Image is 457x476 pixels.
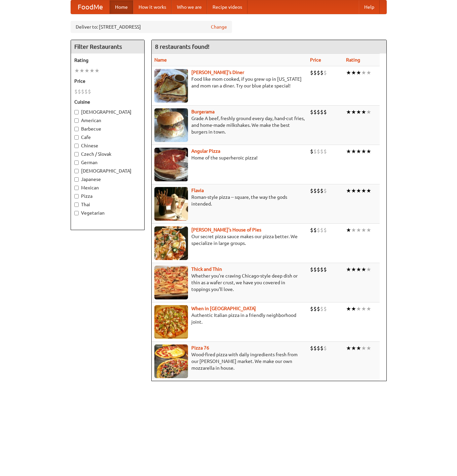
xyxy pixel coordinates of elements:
[346,305,351,313] li: ★
[323,266,327,273] li: $
[310,226,313,234] li: $
[191,70,244,75] a: [PERSON_NAME]'s Diner
[361,108,366,116] li: ★
[320,69,323,76] li: $
[323,226,327,234] li: $
[313,148,317,155] li: $
[74,118,79,123] input: American
[191,148,220,154] a: Angular Pizza
[317,226,320,234] li: $
[346,226,351,234] li: ★
[310,305,313,313] li: $
[356,344,361,352] li: ★
[313,108,317,116] li: $
[361,69,366,76] li: ★
[154,76,305,89] p: Food like mom cooked, if you grew up in [US_STATE] and mom ran a diner. Try our blue plate special!
[191,188,204,193] a: Flavia
[154,272,305,293] p: Whether you're craving Chicago-style deep dish or thin as a wafer crust, we have you covered in t...
[359,0,380,14] a: Help
[323,305,327,313] li: $
[351,108,356,116] li: ★
[313,344,317,352] li: $
[317,344,320,352] li: $
[346,344,351,352] li: ★
[74,176,141,183] label: Japanese
[366,69,371,76] li: ★
[74,193,141,199] label: Pizza
[154,154,305,161] p: Home of the superheroic pizza!
[172,0,207,14] a: Who we are
[191,266,222,272] a: Thick and Thin
[191,306,256,311] a: When in [GEOGRAPHIC_DATA]
[89,67,94,74] li: ★
[361,226,366,234] li: ★
[74,203,79,207] input: Thai
[351,148,356,155] li: ★
[74,186,79,190] input: Mexican
[154,187,188,221] img: flavia.jpg
[323,108,327,116] li: $
[351,187,356,194] li: ★
[310,266,313,273] li: $
[317,187,320,194] li: $
[154,226,188,260] img: luigis.jpg
[366,266,371,273] li: ★
[346,108,351,116] li: ★
[74,142,141,149] label: Chinese
[155,43,210,50] ng-pluralize: 8 restaurants found!
[317,108,320,116] li: $
[317,69,320,76] li: $
[361,148,366,155] li: ★
[313,69,317,76] li: $
[133,0,172,14] a: How it works
[356,187,361,194] li: ★
[320,344,323,352] li: $
[191,227,261,232] a: [PERSON_NAME]'s House of Pies
[154,115,305,135] p: Grade A beef, freshly ground every day, hand-cut fries, and home-made milkshakes. We make the bes...
[361,305,366,313] li: ★
[191,345,209,351] a: Pizza 76
[154,108,188,142] img: burgerama.jpg
[320,187,323,194] li: $
[346,148,351,155] li: ★
[154,351,305,371] p: Wood-fired pizza with daily ingredients fresh from our [PERSON_NAME] market. We make our own mozz...
[320,305,323,313] li: $
[313,266,317,273] li: $
[313,305,317,313] li: $
[351,226,356,234] li: ★
[351,305,356,313] li: ★
[310,108,313,116] li: $
[74,159,141,166] label: German
[366,305,371,313] li: ★
[154,194,305,207] p: Roman-style pizza -- square, the way the gods intended.
[74,125,141,132] label: Barbecue
[320,226,323,234] li: $
[74,57,141,64] h5: Rating
[313,187,317,194] li: $
[154,57,167,63] a: Name
[356,108,361,116] li: ★
[74,168,141,174] label: [DEMOGRAPHIC_DATA]
[110,0,133,14] a: Home
[211,24,227,30] a: Change
[346,57,360,63] a: Rating
[74,127,79,131] input: Barbecue
[154,148,188,181] img: angular.jpg
[310,187,313,194] li: $
[74,88,78,95] li: $
[74,78,141,84] h5: Price
[320,266,323,273] li: $
[323,148,327,155] li: $
[81,88,84,95] li: $
[310,57,321,63] a: Price
[366,148,371,155] li: ★
[323,187,327,194] li: $
[154,305,188,339] img: wheninrome.jpg
[71,21,232,33] div: Deliver to: [STREET_ADDRESS]
[317,148,320,155] li: $
[351,344,356,352] li: ★
[74,152,79,156] input: Czech / Slovak
[366,187,371,194] li: ★
[310,69,313,76] li: $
